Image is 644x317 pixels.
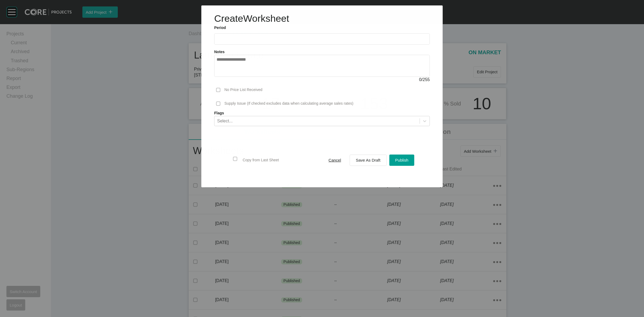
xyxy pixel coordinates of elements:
[214,50,225,54] label: Notes
[395,158,408,162] span: Publish
[214,111,430,116] label: Flags
[243,158,279,163] p: Copy from Last Sheet
[224,87,262,93] p: No Price List Received
[419,77,422,82] span: 0
[217,118,233,124] div: Select...
[328,158,341,162] span: Cancel
[224,101,353,106] p: Supply Issue (If checked excludes data when calculating average sales rates)
[214,25,430,31] label: Period
[214,77,430,83] div: / 255
[350,154,387,166] button: Save As Draft
[356,158,380,162] span: Save As Draft
[389,154,414,166] button: Publish
[323,154,347,166] button: Cancel
[214,12,289,25] h1: Create Worksheet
